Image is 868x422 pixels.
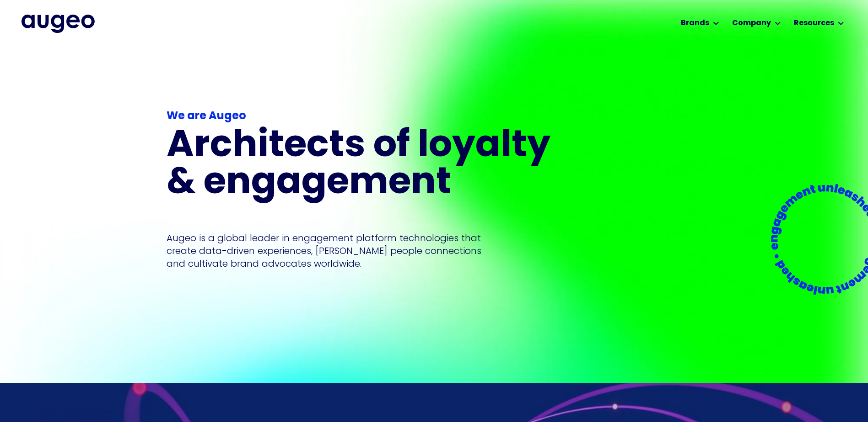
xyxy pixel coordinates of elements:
h1: Architects of loyalty & engagement [167,128,562,202]
div: Company [732,18,771,29]
div: We are Augeo [167,108,562,125]
div: Resources [794,18,834,29]
img: Augeo's full logo in midnight blue. [22,15,95,33]
a: home [22,15,95,33]
p: Augeo is a global leader in engagement platform technologies that create data-driven experiences,... [167,232,481,270]
div: Brands [681,18,709,29]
